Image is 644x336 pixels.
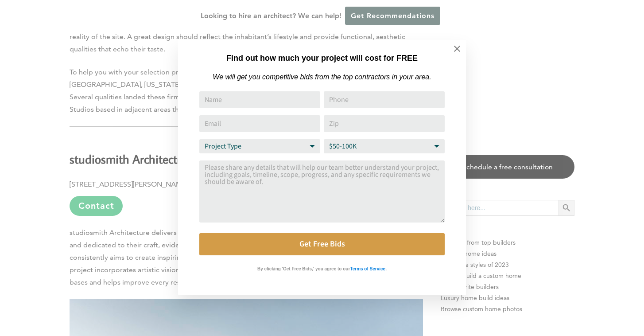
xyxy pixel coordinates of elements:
[199,115,320,132] input: Email Address
[324,115,445,132] input: Zip
[600,292,633,325] iframe: Drift Widget Chat Controller
[226,54,418,63] strong: Find out how much your project will cost for FREE
[213,73,431,81] em: We will get you competitive bids from the top contractors in your area.
[324,139,445,153] select: Budget Range
[199,160,445,223] textarea: Comment or Message
[199,91,320,108] input: Name
[385,266,387,271] strong: .
[442,33,473,64] button: Close
[199,139,320,153] select: Project Type
[350,266,385,271] strong: Terms of Service
[350,264,385,272] a: Terms of Service
[257,266,350,271] strong: By clicking 'Get Free Bids,' you agree to our
[324,91,445,108] input: Phone
[199,233,445,255] button: Get Free Bids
